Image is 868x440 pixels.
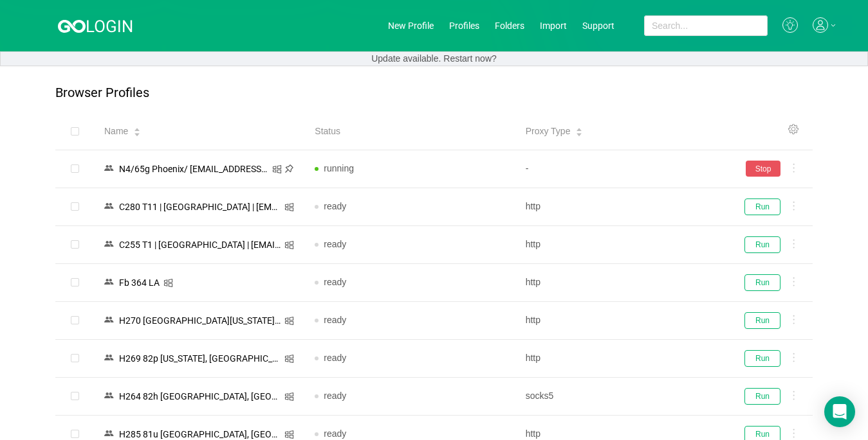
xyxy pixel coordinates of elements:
[576,131,583,135] i: icon: caret-down
[744,350,780,367] button: Run
[515,188,726,226] td: http
[324,315,346,325] span: ready
[133,126,141,135] div: Sort
[515,378,726,416] td: socks5
[515,226,726,264] td: http
[284,240,294,250] i: icon: windows
[324,163,354,173] span: running
[115,161,272,177] div: N4/65g Phoenix/ [EMAIL_ADDRESS][DOMAIN_NAME]
[746,161,780,177] button: Stop
[134,131,141,135] i: icon: caret-down
[163,278,173,288] i: icon: windows
[515,340,726,378] td: http
[495,21,524,31] a: Folders
[55,85,149,100] p: Browser Profiles
[324,391,346,401] span: ready
[388,21,434,31] a: New Profile
[449,21,479,31] a: Profiles
[315,125,340,138] span: Status
[284,316,294,326] i: icon: windows
[115,274,163,291] div: Fb 364 LA
[134,127,141,130] i: icon: caret-up
[744,198,780,215] button: Run
[284,392,294,401] i: icon: windows
[824,396,855,427] div: Open Intercom Messenger
[324,239,346,249] span: ready
[284,354,294,364] i: icon: windows
[272,164,282,174] i: icon: windows
[515,302,726,340] td: http
[744,274,780,291] button: Run
[515,264,726,302] td: http
[582,21,614,31] a: Support
[576,127,583,130] i: icon: caret-up
[744,312,780,329] button: Run
[324,353,346,363] span: ready
[115,312,284,329] div: Н270 [GEOGRAPHIC_DATA][US_STATE]/ [EMAIL_ADDRESS][DOMAIN_NAME]
[575,126,583,135] div: Sort
[115,198,284,215] div: C280 T11 | [GEOGRAPHIC_DATA] | [EMAIL_ADDRESS][DOMAIN_NAME]
[115,388,284,405] div: Н264 82h [GEOGRAPHIC_DATA], [GEOGRAPHIC_DATA]/ [EMAIL_ADDRESS][DOMAIN_NAME]
[284,202,294,212] i: icon: windows
[284,164,294,173] i: icon: pushpin
[744,388,780,405] button: Run
[744,236,780,253] button: Run
[515,150,726,188] td: -
[324,428,346,439] span: ready
[540,21,567,31] a: Import
[115,236,284,253] div: C255 T1 | [GEOGRAPHIC_DATA] | [EMAIL_ADDRESS][DOMAIN_NAME]
[526,125,571,138] span: Proxy Type
[115,350,284,367] div: Н269 82p [US_STATE], [GEOGRAPHIC_DATA]/ [EMAIL_ADDRESS][DOMAIN_NAME]
[324,201,346,211] span: ready
[104,125,128,138] span: Name
[324,277,346,287] span: ready
[284,430,294,439] i: icon: windows
[644,15,768,36] input: Search...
